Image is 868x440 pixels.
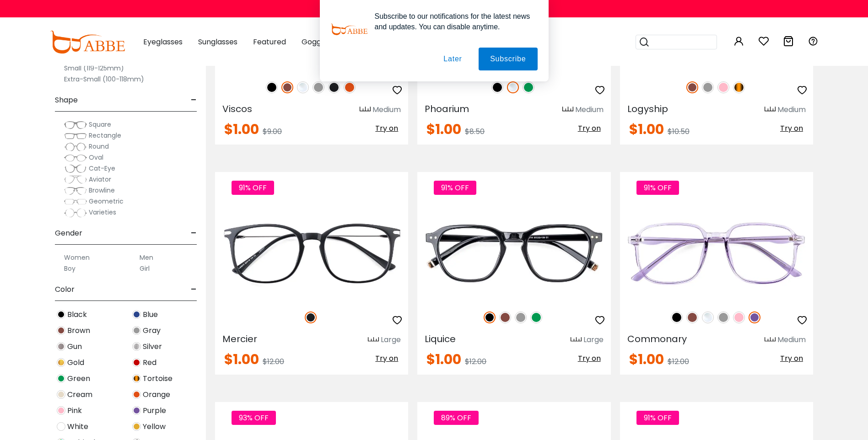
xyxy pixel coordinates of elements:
[780,123,803,134] span: Try on
[64,142,87,151] img: Round.png
[668,356,689,367] span: $12.00
[465,356,486,367] span: $12.00
[575,104,604,115] div: Medium
[89,131,121,140] span: Rectangle
[191,279,197,300] span: -
[57,342,65,351] img: Gun
[530,311,542,323] img: Green
[263,126,282,137] span: $9.00
[426,119,461,139] span: $1.00
[67,325,90,336] span: Brown
[765,106,776,113] img: size ruler
[143,325,161,336] span: Gray
[671,311,683,323] img: Black
[507,81,519,93] img: Clear
[777,123,806,134] button: Try on
[367,11,538,32] div: Subscribe to our notifications for the latest news and updates. You can disable anytime.
[499,311,511,323] img: Brown
[372,123,401,134] button: Try on
[575,353,604,365] button: Try on
[89,153,103,162] span: Oval
[64,131,87,140] img: Rectangle.png
[627,102,668,115] span: Logyship
[266,81,278,93] img: Black
[375,123,398,134] span: Try on
[64,186,87,195] img: Browline.png
[434,411,479,425] span: 89% OFF
[64,164,87,173] img: Cat-Eye.png
[64,120,87,129] img: Square.png
[57,310,65,319] img: Black
[313,81,324,93] img: Gray
[132,342,141,351] img: Silver
[629,349,664,369] span: $1.00
[281,81,293,93] img: Brown
[717,81,729,93] img: Pink
[89,208,116,217] span: Varieties
[57,390,65,399] img: Cream
[232,411,276,425] span: 93% OFF
[232,181,274,195] span: 91% OFF
[215,205,408,301] img: Matte-black Mercier - Plastic ,Universal Bridge Fit
[425,102,469,115] span: Phoarium
[583,334,604,345] div: Large
[297,81,309,93] img: Clear
[523,81,534,93] img: Green
[578,353,601,364] span: Try on
[381,334,401,345] div: Large
[57,374,65,383] img: Green
[620,205,813,301] a: Purple Commonary - Plastic ,Universal Bridge Fit
[777,334,806,345] div: Medium
[417,205,610,301] img: Black Liquice - Plastic ,Universal Bridge Fit
[57,326,65,335] img: Brown
[191,89,197,111] span: -
[686,311,698,323] img: Brown
[67,341,82,352] span: Gun
[765,337,776,343] img: size ruler
[465,126,485,137] span: $8.50
[375,353,398,364] span: Try on
[717,311,729,323] img: Gray
[132,374,141,383] img: Tortoise
[479,48,537,70] button: Subscribe
[686,81,698,93] img: Brown
[668,126,690,137] span: $10.50
[89,197,124,206] span: Geometric
[578,123,601,134] span: Try on
[64,175,87,184] img: Aviator.png
[55,89,78,111] span: Shape
[57,422,65,431] img: White
[777,353,806,365] button: Try on
[627,333,687,345] span: Commonary
[733,81,745,93] img: Tortoise
[143,357,156,368] span: Red
[425,333,456,345] span: Liquice
[372,104,401,115] div: Medium
[143,309,158,320] span: Blue
[733,311,745,323] img: Pink
[143,405,166,416] span: Purple
[426,349,461,369] span: $1.00
[64,263,75,274] label: Boy
[368,337,379,343] img: size ruler
[702,311,714,323] img: Clear
[636,181,679,195] span: 91% OFF
[328,81,340,93] img: Matte Black
[629,119,664,139] span: $1.00
[140,252,153,263] label: Men
[89,186,115,195] span: Browline
[89,175,111,184] span: Aviator
[64,208,87,218] img: Varieties.png
[636,411,679,425] span: 91% OFF
[143,341,162,352] span: Silver
[89,142,109,151] span: Round
[484,311,496,323] img: Black
[143,389,170,400] span: Orange
[89,120,111,129] span: Square
[372,353,401,365] button: Try on
[224,119,259,139] span: $1.00
[777,104,806,115] div: Medium
[67,421,88,432] span: White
